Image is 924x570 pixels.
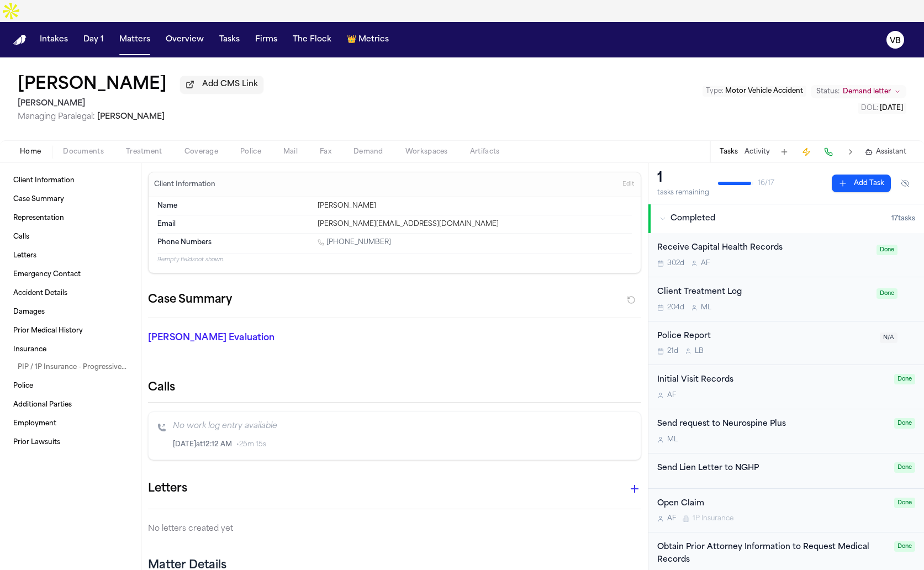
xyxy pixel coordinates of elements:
h1: Letters [148,480,187,498]
p: [PERSON_NAME] Evaluation [148,331,304,345]
span: Workspaces [405,147,448,156]
span: 17 task s [891,214,915,223]
span: Assistant [876,147,906,156]
div: Receive Capital Health Records [657,242,870,255]
span: Done [894,541,915,552]
span: Phone Numbers [157,238,212,247]
div: Police Report [657,330,873,343]
button: Add Task [777,144,792,160]
h3: Client Information [152,180,218,189]
dt: Email [157,220,311,229]
button: Create Immediate Task [799,144,814,160]
span: M L [701,303,711,312]
button: Firms [251,30,282,50]
button: Tasks [215,30,244,50]
div: Open Claim [657,498,888,510]
button: Overview [161,30,208,50]
span: Fax [320,147,331,156]
a: Insurance [9,341,132,358]
button: Edit DOL: 2024-08-06 [858,103,906,114]
span: Managing Paralegal: [18,113,95,121]
div: tasks remaining [657,188,709,197]
span: 16 / 17 [758,179,774,188]
span: [DATE] [880,105,903,112]
div: [PERSON_NAME] [318,202,632,210]
span: Demand letter [843,87,891,96]
span: 302d [667,259,684,268]
span: A F [667,514,676,523]
span: Documents [63,147,104,156]
div: [PERSON_NAME][EMAIL_ADDRESS][DOMAIN_NAME] [318,220,632,229]
a: Accident Details [9,284,132,302]
div: Obtain Prior Attorney Information to Request Medical Records [657,541,888,567]
span: Done [877,245,897,255]
span: Add CMS Link [202,79,258,90]
button: Assistant [865,147,906,156]
span: [DATE] at 12:12 AM [173,440,232,449]
span: M L [667,435,678,444]
span: Treatment [126,147,162,156]
a: Prior Medical History [9,322,132,340]
div: Open task: Send request to Neurospine Plus [648,409,924,453]
div: Send Lien Letter to NGHP [657,462,888,475]
span: • 25m 15s [236,440,266,449]
span: Completed [670,213,715,224]
div: Open task: Client Treatment Log [648,277,924,321]
a: Client Information [9,172,132,189]
a: Calls [9,228,132,246]
div: 1 [657,170,709,187]
a: Home [13,35,27,45]
span: Coverage [184,147,218,156]
div: Initial Visit Records [657,374,888,387]
a: Case Summary [9,191,132,208]
div: Open task: Initial Visit Records [648,365,924,409]
button: Matters [115,30,155,50]
h1: [PERSON_NAME] [18,75,167,95]
span: Edit [622,181,634,188]
button: Edit [619,176,637,193]
span: L B [695,347,704,356]
a: Emergency Contact [9,266,132,283]
a: Police [9,377,132,395]
span: Done [894,418,915,429]
button: Add Task [832,175,891,192]
button: Activity [745,147,770,156]
a: Damages [9,303,132,321]
button: Completed17tasks [648,204,924,233]
span: 204d [667,303,684,312]
span: Done [894,374,915,384]
div: Open task: Receive Capital Health Records [648,233,924,277]
span: Type : [706,88,724,94]
a: Prior Lawsuits [9,434,132,451]
a: Additional Parties [9,396,132,414]
a: Employment [9,415,132,432]
dt: Name [157,202,311,210]
button: Change status from Demand letter [811,85,906,98]
button: Edit matter name [18,75,167,95]
a: PIP / 1P Insurance - Progressive Advanced Insurance Company [13,358,132,376]
img: Finch Logo [13,35,27,45]
span: Done [894,498,915,508]
h2: [PERSON_NAME] [18,97,263,110]
button: Day 1 [79,30,108,50]
button: Hide completed tasks (⌘⇧H) [895,175,915,192]
div: Open task: Send Lien Letter to NGHP [648,453,924,489]
span: Home [20,147,41,156]
button: Tasks [720,147,738,156]
div: Open task: Open Claim [648,489,924,533]
span: [PERSON_NAME] [97,113,165,121]
p: 9 empty fields not shown. [157,256,632,264]
button: crownMetrics [342,30,393,50]
p: No letters created yet [148,522,641,536]
span: 21d [667,347,678,356]
span: DOL : [861,105,878,112]
span: A F [667,391,676,400]
h2: Case Summary [148,291,232,309]
span: Mail [283,147,298,156]
div: Client Treatment Log [657,286,870,299]
span: Artifacts [470,147,500,156]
